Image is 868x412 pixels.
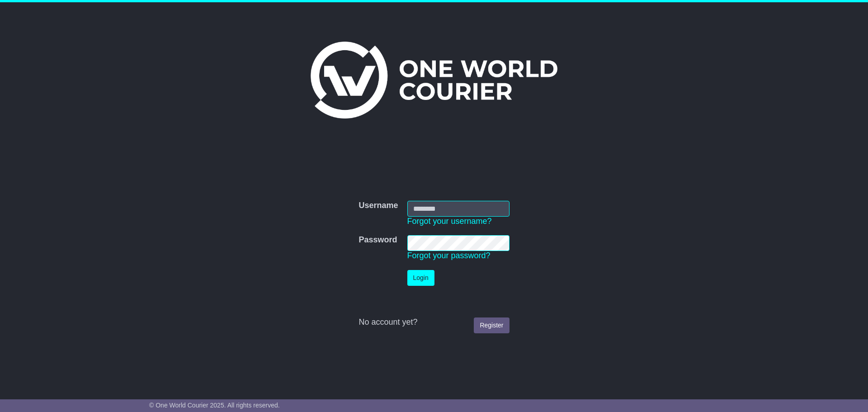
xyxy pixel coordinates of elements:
a: Forgot your password? [407,251,491,260]
span: © One World Courier 2025. All rights reserved. [149,402,280,409]
img: One World [311,42,557,118]
div: No account yet? [359,317,509,327]
label: Password [359,235,397,245]
button: Login [407,270,434,286]
a: Register [474,317,509,333]
label: Username [359,201,398,211]
a: Forgot your username? [407,217,492,226]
